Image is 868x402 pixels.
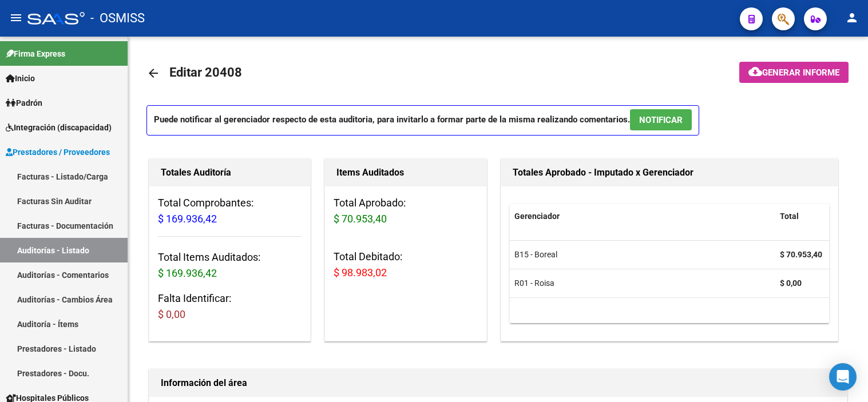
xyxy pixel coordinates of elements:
[146,66,160,80] mat-icon: arrow_back
[6,47,65,60] span: Firma Express
[829,363,857,391] div: Open Intercom Messenger
[739,62,849,83] button: Generar informe
[748,65,762,78] mat-icon: cloud_download
[336,164,474,182] h1: Items Auditados
[6,97,42,109] span: Padrón
[158,195,302,227] h3: Total Comprobantes:
[158,249,302,281] h3: Total Items Auditados:
[513,164,827,182] h1: Totales Aprobado - Imputado x Gerenciador
[630,109,692,130] button: NOTIFICAR
[161,374,835,392] h1: Información del área
[510,204,775,229] datatable-header-cell: Gerenciador
[146,105,699,136] p: Puede notificar al gerenciador respecto de esta auditoria, para invitarlo a formar parte de la mi...
[334,249,477,281] h3: Total Debitado:
[6,72,35,85] span: Inicio
[780,278,802,288] strong: $ 0,00
[158,308,185,320] span: $ 0,00
[158,290,302,323] h3: Falta Identificar:
[762,67,839,78] span: Generar informe
[6,121,112,134] span: Integración (discapacidad)
[169,65,242,79] span: Editar 20408
[780,250,822,259] strong: $ 70.953,40
[158,213,217,225] span: $ 169.936,42
[9,11,23,25] mat-icon: menu
[6,146,110,158] span: Prestadores / Proveedores
[90,6,145,31] span: - OSMISS
[775,204,850,229] datatable-header-cell: Total
[514,212,560,221] span: Gerenciador
[158,267,217,279] span: $ 169.936,42
[334,266,387,278] span: $ 98.983,02
[161,164,299,182] h1: Totales Auditoría
[845,11,859,25] mat-icon: person
[334,213,387,225] span: $ 70.953,40
[334,195,477,227] h3: Total Aprobado:
[780,212,799,221] span: Total
[514,278,554,288] span: R01 - Roisa
[639,115,683,125] span: NOTIFICAR
[514,250,557,259] span: B15 - Boreal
